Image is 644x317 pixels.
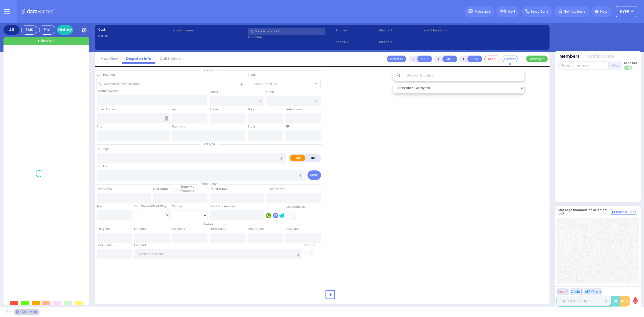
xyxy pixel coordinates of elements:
[97,243,113,247] label: Back Home
[97,107,117,112] label: Street Address
[210,90,219,94] label: Cross 1
[286,227,299,231] label: In Service
[559,53,580,60] button: Members
[467,56,482,62] button: BUS
[266,90,277,94] label: Cross 2
[387,56,406,62] button: Transfer call
[248,35,334,39] label: Location
[201,222,216,226] span: Status
[97,147,109,151] label: Call Type
[210,204,235,209] label: Call back number
[96,56,122,61] a: Map View
[210,107,218,112] label: Room
[3,25,20,35] div: All
[173,28,246,33] label: Caller name
[305,155,320,161] label: Fire
[39,25,55,35] div: Fire
[153,187,169,191] label: Last Name
[379,40,421,44] span: Phone 4
[200,68,217,72] span: Location
[172,125,185,129] label: Township
[423,28,484,33] label: Last 3 location
[616,210,636,214] span: Internal Chat
[620,9,629,14] span: ky68
[172,107,177,112] label: Apt
[417,56,432,62] button: UNIT
[508,9,515,14] span: Alert
[286,205,305,209] label: Use Callback
[558,61,609,70] input: Search member
[286,107,301,112] label: Entry Code
[612,211,615,214] img: comment-alt.png
[210,187,228,191] label: P First Name
[484,56,500,62] button: Code-1
[97,89,118,93] label: Location Name
[134,249,302,259] input: Search hospital
[155,56,185,61] a: Call History
[97,79,245,89] input: Search location here
[570,288,583,295] button: Code 2
[97,73,115,77] label: Call Location
[122,56,155,61] a: Dispatch info
[248,125,255,129] label: State
[21,25,37,35] div: EMS
[200,142,218,146] span: Call type
[248,107,254,112] label: Floor
[180,189,194,193] span: members
[180,185,196,189] small: Share with
[403,70,524,81] input: Search location
[469,9,473,13] img: message.svg
[210,227,226,231] label: From Scene
[308,170,321,180] button: Send
[266,187,284,191] label: P Last Name
[172,204,182,209] label: Gender
[248,227,264,231] label: Destination
[248,73,256,77] label: Areas
[98,27,171,32] label: Cad:
[335,28,377,33] span: Phone 1
[134,227,147,231] label: En Route
[97,125,102,129] label: City
[564,9,585,14] span: Notifications
[134,243,146,247] label: Hospital
[558,208,611,215] h5: Message members on selected call
[164,116,168,121] span: Other building occupants
[172,227,185,231] label: On Scene
[584,288,602,295] button: ALS-Rush
[290,155,306,161] label: EMS
[248,28,325,35] input: Search a contact
[442,56,457,62] button: ALS
[600,9,608,14] span: Help
[624,61,637,65] span: Send text
[557,288,569,295] button: Code 1
[251,81,277,87] span: Select an area
[21,8,57,15] img: Logo
[286,125,290,129] label: ZIP
[502,56,518,62] button: Covered
[616,6,637,17] button: ky68
[198,182,219,186] span: Patient info
[379,28,421,33] span: Phone 3
[587,53,614,60] button: Notifications
[335,40,377,44] span: Phone 2
[134,204,170,209] div: Year/Month/Week/Day
[97,187,112,191] label: First Name
[97,164,108,169] label: Call Info
[97,227,110,231] label: Assigned
[98,34,171,38] label: Caller:
[14,309,39,315] div: See map
[526,56,548,62] button: Message
[57,25,73,35] a: History
[97,204,102,209] label: Age
[531,9,548,14] span: Important
[611,209,637,215] button: Internal Chat
[304,243,314,247] label: Pick up
[37,38,55,43] span: + New call
[624,65,633,70] label: Turn off text
[474,9,491,14] span: Message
